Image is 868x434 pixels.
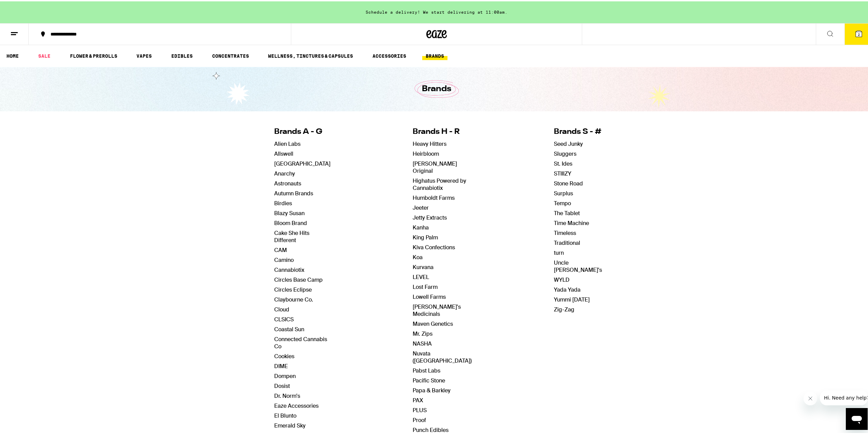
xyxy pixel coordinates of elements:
a: Seed Junky [554,139,583,146]
a: STIIIZY [554,169,571,176]
iframe: Message from company [820,389,868,404]
a: Surplus [554,188,573,196]
a: Circles Base Camp [274,275,323,282]
a: Heirbloom [413,149,439,156]
a: Camino [274,255,294,262]
a: Yummi [DATE] [554,295,590,302]
a: Punch Edibles [413,425,448,432]
a: Alien Labs [274,139,300,146]
a: Kurvana [413,262,433,269]
a: turn [554,248,564,255]
a: The Tablet [554,208,580,215]
a: Pabst Labs [413,366,440,373]
a: CAM [274,245,287,252]
a: Lost Farm [413,282,438,289]
a: WELLNESS, TINCTURES & CAPSULES [265,51,356,59]
a: ACCESSORIES [369,51,410,59]
a: Yada Yada [554,285,580,292]
a: FLOWER & PREROLLS [67,51,121,59]
a: Dr. Norm's [274,391,300,398]
a: Circles Eclipse [274,285,312,292]
a: [PERSON_NAME] Original [413,159,457,173]
a: WYLD [554,275,570,282]
a: [PERSON_NAME]'s Medicinals [413,302,461,316]
a: Connected Cannabis Co [274,334,327,349]
a: Claybourne Co. [274,295,313,302]
a: Time Machine [554,218,589,225]
iframe: Button to launch messaging window [846,407,868,429]
a: Stone Road [554,179,583,186]
a: Dosist [274,381,290,388]
a: EDIBLES [168,51,196,59]
h4: Brands S - # [554,125,602,136]
a: SALE [35,51,54,59]
h1: Brands [422,82,451,94]
h4: Brands A - G [274,125,330,136]
a: Pacific Stone [413,376,445,383]
a: Allswell [274,149,293,156]
a: BRANDS [422,51,447,59]
a: Heavy Hitters [413,139,446,146]
a: Koa [413,252,423,260]
a: Cookies [274,351,294,359]
a: Kiva Confections [413,242,455,250]
a: Jetty Extracts [413,213,447,220]
a: Autumn Brands [274,188,313,196]
a: Humboldt Farms [413,193,455,200]
a: Tempo [554,198,571,206]
a: St. Ides [554,159,572,166]
span: 2 [858,31,860,35]
a: Coastal Sun [274,324,304,332]
a: Nuvata ([GEOGRAPHIC_DATA]) [413,349,472,363]
a: VAPES [133,51,155,59]
a: King Palm [413,233,438,240]
a: Dompen [274,371,296,378]
a: Zig-Zag [554,305,574,312]
a: LEVEL [413,272,429,279]
a: El Blunto [274,411,296,418]
a: Highatus Powered by Cannabiotix [413,176,466,190]
a: Timeless [554,228,576,235]
a: Jeeter [413,203,429,210]
a: PLUS [413,405,427,412]
h4: Brands H - R [413,125,472,136]
a: DIME [274,361,288,368]
a: Bloom Brand [274,218,307,225]
a: Traditional [554,238,580,245]
a: Birdies [274,198,292,206]
a: Cake She Hits Different [274,228,309,242]
a: CLSICS [274,314,294,322]
span: Hi. Need any help? [4,5,49,10]
a: Uncle [PERSON_NAME]'s [554,258,602,272]
a: Blazy Susan [274,208,305,215]
a: Mr. Zips [413,329,432,336]
a: Cannabiotix [274,265,304,272]
a: NASHA [413,339,432,346]
a: Maven Genetics [413,319,453,326]
a: Anarchy [274,169,295,176]
a: Sluggers [554,149,576,156]
a: Proof [413,415,426,422]
iframe: Close message [804,390,817,404]
a: Astronauts [274,179,301,186]
a: Emerald Sky [274,421,306,428]
a: CONCENTRATES [209,51,252,59]
a: Eaze Accessories [274,401,319,408]
a: HOME [3,51,22,59]
a: Lowell Farms [413,292,446,299]
a: PAX [413,395,423,403]
a: [GEOGRAPHIC_DATA] [274,159,330,166]
a: Cloud [274,305,289,312]
a: Papa & Barkley [413,386,451,393]
a: Kanha [413,223,429,230]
